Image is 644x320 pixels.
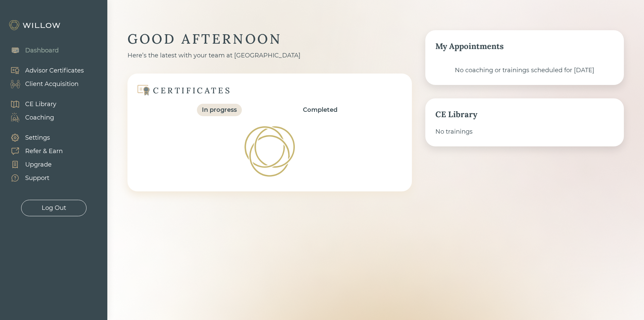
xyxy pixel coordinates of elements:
[435,127,614,136] div: No trainings
[202,105,237,115] div: In progress
[127,30,412,48] div: GOOD AFTERNOON
[3,144,63,158] a: Refer & Earn
[25,174,49,183] div: Support
[25,66,84,75] div: Advisor Certificates
[3,111,56,124] a: Coaching
[435,66,614,75] div: No coaching or trainings scheduled for [DATE]
[127,51,412,60] div: Here’s the latest with your team at [GEOGRAPHIC_DATA]
[153,85,231,96] div: CERTIFICATES
[25,147,63,156] div: Refer & Earn
[25,133,50,142] div: Settings
[42,203,66,213] div: Log Out
[8,20,62,31] img: Willow
[435,40,614,52] div: My Appointments
[25,80,78,89] div: Client Acquisition
[3,44,59,57] a: Dashboard
[435,108,614,121] div: CE Library
[3,97,56,111] a: CE Library
[25,100,56,109] div: CE Library
[3,64,84,77] a: Advisor Certificates
[25,46,59,55] div: Dashboard
[3,77,84,91] a: Client Acquisition
[25,113,54,122] div: Coaching
[3,131,63,144] a: Settings
[3,158,63,171] a: Upgrade
[303,105,337,115] div: Completed
[25,160,52,169] div: Upgrade
[244,126,295,177] img: Loading!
